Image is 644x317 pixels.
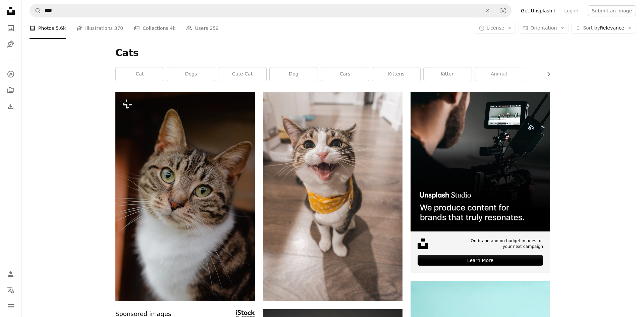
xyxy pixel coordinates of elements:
[519,23,569,34] button: Orientation
[571,23,636,34] button: Sort byRelevance
[372,67,420,81] a: kittens
[115,47,550,59] h1: Cats
[4,38,17,51] a: Illustrations
[4,67,17,81] a: Explore
[495,4,511,17] button: Visual search
[167,67,215,81] a: dogs
[186,17,218,39] a: Users 259
[583,25,600,31] span: Sort by
[424,67,472,81] a: kitten
[30,4,41,17] button: Search Unsplash
[4,84,17,97] a: Collections
[270,67,318,81] a: dog
[30,4,512,17] form: Find visuals sitewide
[114,24,123,32] span: 370
[263,193,402,199] a: brown tabby cat
[115,92,255,301] img: a close up of a cat looking at the camera
[583,25,624,32] span: Relevance
[4,21,17,35] a: Photos
[263,92,402,301] img: brown tabby cat
[4,100,17,113] a: Download History
[487,25,504,31] span: License
[530,25,557,31] span: Orientation
[210,24,219,32] span: 259
[218,67,266,81] a: cute cat
[76,17,123,39] a: Illustrations 370
[466,238,543,250] span: On-brand and on budget images for your next campaign
[517,5,560,16] a: Get Unsplash+
[170,24,175,32] span: 4k
[588,5,636,16] button: Submit an image
[475,67,523,81] a: animal
[475,23,516,34] button: License
[526,67,574,81] a: nature
[4,267,17,281] a: Log in / Sign up
[4,283,17,297] button: Language
[321,67,369,81] a: cars
[411,92,550,231] img: file-1715652217532-464736461acbimage
[418,239,428,249] img: file-1631678316303-ed18b8b5cb9cimage
[4,4,17,19] a: Home — Unsplash
[116,67,164,81] a: cat
[4,300,17,313] button: Menu
[418,255,543,266] div: Learn More
[480,4,495,17] button: Clear
[134,17,175,39] a: Collections 4k
[560,5,582,16] a: Log in
[115,193,255,199] a: a close up of a cat looking at the camera
[411,92,550,273] a: On-brand and on budget images for your next campaignLearn More
[542,67,550,81] button: scroll list to the right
